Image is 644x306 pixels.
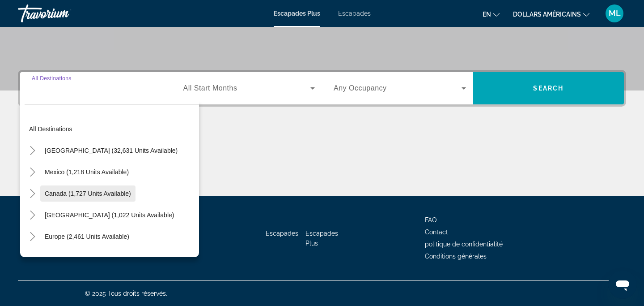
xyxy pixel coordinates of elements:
[25,186,40,202] button: Toggle Canada (1,727 units available)
[338,10,371,17] a: Escapades
[609,9,621,18] font: ML
[40,185,136,202] button: Canada (1,727 units available)
[266,230,298,237] a: Escapades
[183,84,237,92] span: All Start Months
[25,207,40,223] button: Toggle Caribbean & Atlantic Islands (1,022 units available)
[274,10,320,17] a: Escapades Plus
[40,142,182,159] button: [GEOGRAPHIC_DATA] (32,631 units available)
[45,147,178,154] span: [GEOGRAPHIC_DATA] (32,631 units available)
[40,207,178,223] button: [GEOGRAPHIC_DATA] (1,022 units available)
[18,2,107,25] a: Travorium
[513,8,589,21] button: Changer de devise
[45,211,174,219] span: [GEOGRAPHIC_DATA] (1,022 units available)
[25,229,40,245] button: Toggle Europe (2,461 units available)
[25,121,199,137] button: All destinations
[85,290,167,297] font: © 2025 Tous droits réservés.
[334,84,387,92] span: Any Occupancy
[32,75,72,81] span: All Destinations
[473,72,624,104] button: Search
[45,190,131,197] span: Canada (1,727 units available)
[25,143,40,159] button: Toggle United States (32,631 units available)
[40,164,133,180] button: Mexico (1,218 units available)
[29,125,72,133] span: All destinations
[40,250,133,266] button: Australia (210 units available)
[305,230,338,247] a: Escapades Plus
[425,253,487,260] a: Conditions générales
[425,228,448,236] a: Contact
[483,11,491,18] font: en
[425,216,436,224] a: FAQ
[25,164,40,180] button: Toggle Mexico (1,218 units available)
[533,85,563,92] span: Search
[25,250,40,266] button: Toggle Australia (210 units available)
[45,168,129,176] span: Mexico (1,218 units available)
[425,241,503,248] a: politique de confidentialité
[608,270,637,299] iframe: Bouton de lancement de la fenêtre de messagerie
[483,8,500,21] button: Changer de langue
[603,4,626,23] button: Menu utilisateur
[45,233,129,240] span: Europe (2,461 units available)
[40,228,134,245] button: Europe (2,461 units available)
[513,11,581,18] font: dollars américains
[20,72,624,104] div: Widget de recherche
